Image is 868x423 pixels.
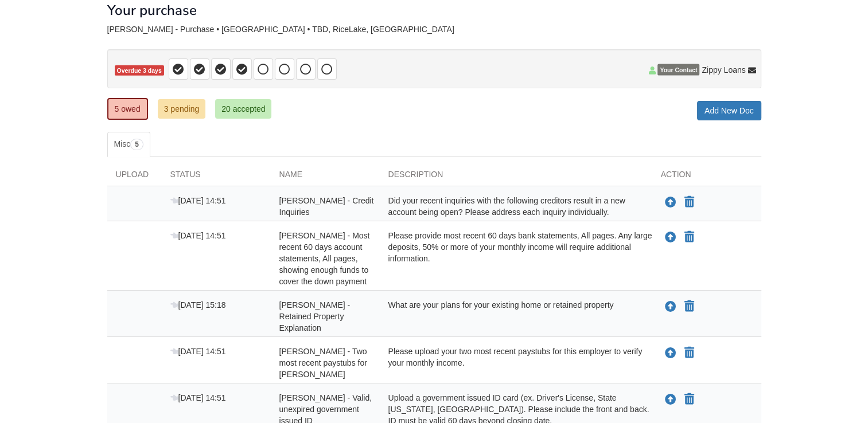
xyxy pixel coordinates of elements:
[664,299,678,314] button: Upload Timothy Tripp - Retained Property Explanation
[130,139,143,150] span: 5
[107,3,197,18] h1: Your purchase
[107,132,150,157] a: Misc
[664,195,678,210] button: Upload Timothy Tripp - Credit Inquiries
[380,299,652,334] div: What are your plans for your existing home or retained property
[170,300,226,310] span: [DATE] 15:18
[664,392,678,407] button: Upload Timothy Tripp - Valid, unexpired government issued ID
[652,169,761,186] div: Action
[380,195,652,218] div: Did your recent inquiries with the following creditors result in a new account being open? Please...
[170,196,226,205] span: [DATE] 14:51
[107,169,162,186] div: Upload
[279,347,367,379] span: [PERSON_NAME] - Two most recent paystubs for [PERSON_NAME]
[683,195,695,209] button: Declare Timothy Tripp - Credit Inquiries not applicable
[107,98,148,120] a: 5 owed
[271,169,380,186] div: Name
[380,346,652,380] div: Please upload your two most recent paystubs for this employer to verify your monthly income.
[170,231,226,240] span: [DATE] 14:51
[115,65,164,76] span: Overdue 3 days
[664,230,678,245] button: Upload Timothy Tripp - Most recent 60 days account statements, All pages, showing enough funds to...
[702,64,745,76] span: Zippy Loans
[170,393,226,402] span: [DATE] 14:51
[697,101,761,120] a: Add New Doc
[683,300,695,314] button: Declare Timothy Tripp - Retained Property Explanation not applicable
[107,25,761,34] div: [PERSON_NAME] - Purchase • [GEOGRAPHIC_DATA] • TBD, RiceLake, [GEOGRAPHIC_DATA]
[664,346,678,361] button: Upload Timothy Tripp - Two most recent paystubs for EH Reid
[380,169,652,186] div: Description
[158,99,206,119] a: 3 pending
[279,300,351,332] span: [PERSON_NAME] - Retained Property Explanation
[683,346,695,360] button: Declare Timothy Tripp - Two most recent paystubs for EH Reid not applicable
[380,230,652,287] div: Please provide most recent 60 days bank statements, All pages. Any large deposits, 50% or more of...
[279,196,374,217] span: [PERSON_NAME] - Credit Inquiries
[215,99,271,119] a: 20 accepted
[162,169,271,186] div: Status
[683,230,695,244] button: Declare Timothy Tripp - Most recent 60 days account statements, All pages, showing enough funds t...
[279,231,370,286] span: [PERSON_NAME] - Most recent 60 days account statements, All pages, showing enough funds to cover ...
[683,393,695,406] button: Declare Timothy Tripp - Valid, unexpired government issued ID not applicable
[657,64,699,76] span: Your Contact
[170,347,226,356] span: [DATE] 14:51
